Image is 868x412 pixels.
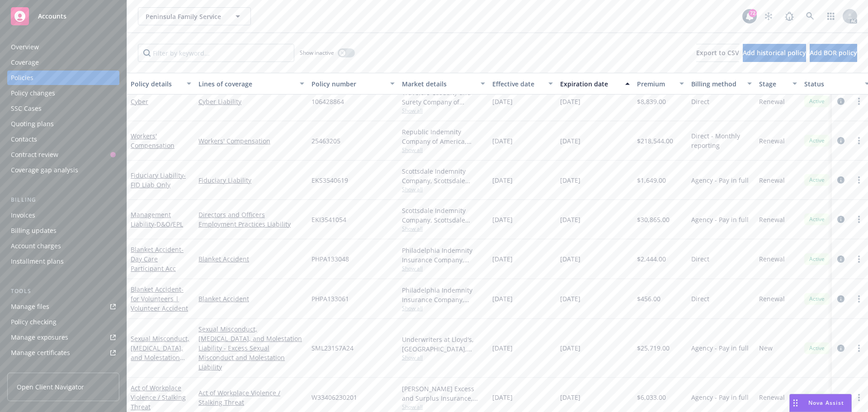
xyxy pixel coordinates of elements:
button: Effective date [489,73,557,95]
button: Policy details [127,73,195,95]
span: Renewal [759,294,785,303]
a: Switch app [822,7,840,25]
input: Filter by keyword... [138,44,294,62]
span: SML23157A24 [311,343,354,353]
a: circleInformation [835,392,846,403]
span: [DATE] [492,175,513,185]
span: Agency - Pay in full [691,393,749,402]
span: Direct [691,254,709,264]
div: Contacts [11,132,37,147]
a: Coverage gap analysis [7,163,119,177]
span: Show all [402,265,485,272]
span: EKI3541054 [311,215,346,224]
a: Account charges [7,239,119,253]
a: Contract review [7,147,119,162]
a: Invoices [7,208,119,223]
a: Sexual Misconduct, [MEDICAL_DATA], and Molestation Liability - Excess Sexual Misconduct and Moles... [198,324,304,372]
button: Export to CSV [696,44,739,62]
span: $30,865.00 [637,215,670,224]
span: Active [808,137,826,145]
span: Show all [402,403,485,411]
a: SSC Cases [7,101,119,116]
span: [DATE] [560,294,580,303]
div: Contract review [11,147,58,162]
a: Manage certificates [7,346,119,360]
span: Show inactive [300,49,334,57]
a: Blanket Accident [198,294,304,303]
a: Quoting plans [7,117,119,131]
span: Renewal [759,215,785,224]
a: Fiduciary Liability [198,175,304,185]
div: Manage files [11,299,49,314]
a: Manage files [7,299,119,314]
span: Direct [691,294,709,303]
div: Philadelphia Indemnity Insurance Company, [GEOGRAPHIC_DATA] Insurance Companies [402,246,485,265]
a: more [854,96,864,107]
div: Account charges [11,239,61,253]
button: Billing method [688,73,755,95]
a: Management Liability [131,210,183,228]
a: circleInformation [835,343,846,354]
button: Peninsula Family Service [138,7,251,25]
div: Market details [402,79,475,89]
a: Billing updates [7,223,119,238]
a: Blanket Accident [198,254,304,264]
a: Fiduciary Liability [131,171,186,189]
button: Expiration date [557,73,633,95]
span: Nova Assist [808,399,844,407]
div: Billing updates [11,223,57,238]
div: Travelers Casualty and Surety Company of America, Travelers Insurance [402,88,485,107]
div: Coverage [11,55,39,70]
a: more [854,343,864,354]
span: Show all [402,146,485,154]
a: more [854,214,864,225]
span: Show all [402,107,485,114]
span: Export to CSV [696,48,739,57]
div: Manage exposures [11,330,68,345]
span: $1,649.00 [637,175,666,185]
a: circleInformation [835,96,846,107]
a: circleInformation [835,214,846,225]
div: Overview [11,40,39,54]
a: Directors and Officers [198,210,304,219]
div: Underwriters at Lloyd's, [GEOGRAPHIC_DATA], [PERSON_NAME] of [GEOGRAPHIC_DATA], [GEOGRAPHIC_DATA] [402,335,485,354]
div: [PERSON_NAME] Excess and Surplus Insurance, Inc., [PERSON_NAME] Group [402,384,485,403]
span: Active [808,344,826,352]
span: [DATE] [492,294,513,303]
div: Lines of coverage [198,79,294,89]
span: Renewal [759,393,785,402]
button: Stage [755,73,801,95]
span: Agency - Pay in full [691,215,749,224]
a: Policy checking [7,315,119,329]
a: Blanket Accident [131,285,188,313]
div: SSC Cases [11,101,42,116]
span: Renewal [759,254,785,264]
button: Policy number [308,73,398,95]
span: Show all [402,225,485,232]
span: Active [808,255,826,263]
a: circleInformation [835,254,846,265]
div: Tools [7,287,119,296]
a: Blanket Accident [131,245,184,273]
button: Add historical policy [743,44,806,62]
a: Cyber [131,97,148,106]
button: Lines of coverage [195,73,308,95]
div: Scottsdale Indemnity Company, Scottsdale Insurance Company (Nationwide), CRC Group [402,206,485,225]
a: Stop snowing [759,7,778,25]
span: Active [808,97,826,105]
span: Open Client Navigator [17,382,84,392]
span: Add historical policy [743,48,806,57]
span: New [759,343,773,353]
a: circleInformation [835,135,846,146]
div: Installment plans [11,254,64,269]
div: Policy number [311,79,385,89]
div: Republic Indemnity Company of America, [GEOGRAPHIC_DATA] Indemnity [402,127,485,146]
span: Show all [402,304,485,312]
span: [DATE] [560,343,580,353]
a: Manage exposures [7,330,119,345]
div: Drag to move [790,394,801,412]
button: Nova Assist [789,394,852,412]
div: Premium [637,79,674,89]
button: Add BOR policy [810,44,857,62]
